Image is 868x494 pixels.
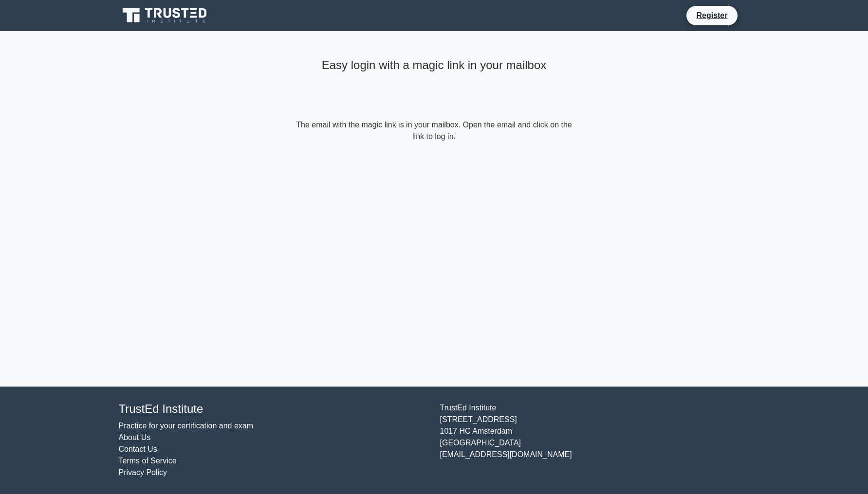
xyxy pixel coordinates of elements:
a: Privacy Policy [119,468,167,476]
a: About Us [119,433,151,441]
a: Register [690,9,733,21]
h4: Easy login with a magic link in your mailbox [294,58,574,72]
a: Contact Us [119,445,157,453]
div: TrustEd Institute [STREET_ADDRESS] 1017 HC Amsterdam [GEOGRAPHIC_DATA] [EMAIL_ADDRESS][DOMAIN_NAME] [434,402,756,478]
form: The email with the magic link is in your mailbox. Open the email and click on the link to log in. [294,119,574,142]
a: Terms of Service [119,457,177,465]
a: Practice for your certification and exam [119,422,254,430]
h4: TrustEd Institute [119,402,428,416]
